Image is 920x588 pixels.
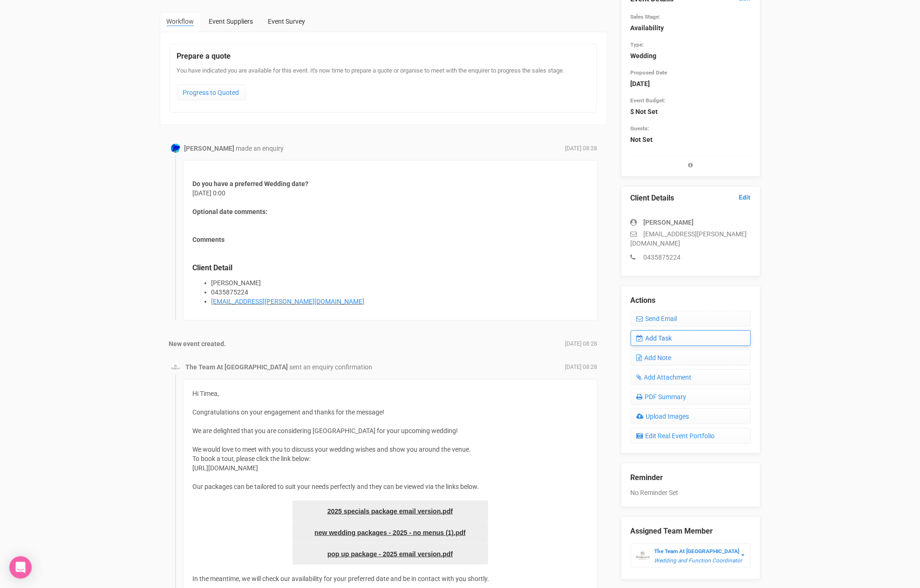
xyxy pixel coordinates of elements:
button: The Team At [GEOGRAPHIC_DATA] Wedding and Function Coordinator [631,543,751,568]
a: [EMAIL_ADDRESS][PERSON_NAME][DOMAIN_NAME] [211,298,365,305]
legend: Actions [631,295,751,306]
div: [DATE] 0:00 [183,160,598,321]
strong: The Team At [GEOGRAPHIC_DATA] [654,548,740,555]
a: Progress to Quoted [177,85,245,100]
small: Event Budget: [631,97,666,104]
li: [PERSON_NAME] [211,278,588,287]
a: Send Email [631,311,751,327]
a: Edit Real Event Portfolio [631,428,751,444]
a: new wedding packages - 2025 - no menus (1).pdf [293,522,488,543]
li: 0435875224 [211,287,588,297]
strong: [PERSON_NAME] [184,145,235,152]
strong: Do you have a preferred Wedding date? [193,180,309,187]
strong: The Team At [GEOGRAPHIC_DATA] [186,363,288,371]
a: Edit [739,193,751,202]
legend: Client Details [631,193,751,204]
strong: New event created. [169,340,226,347]
a: Event Suppliers [202,12,260,31]
a: 2025 specials package email version.pdf [293,501,488,522]
small: Proposed Date [631,69,668,76]
em: Wedding and Function Coordinator [654,557,743,564]
legend: Prepare a quote [177,51,590,62]
strong: $ Not Set [631,108,658,115]
strong: Availability [631,24,664,32]
a: PDF Summary [631,389,751,405]
a: Upload Images [631,408,751,424]
p: [EMAIL_ADDRESS][PERSON_NAME][DOMAIN_NAME] [631,229,751,248]
div: You have indicated you are available for this event. It's now time to prepare a quote or organise... [177,67,590,105]
a: Event Survey [261,12,313,31]
small: Sales Stage: [631,13,661,20]
img: BGLogo.jpg [636,549,650,563]
img: BGLogo.jpg [171,363,180,372]
a: Add Note [631,350,751,366]
strong: Comments [193,236,225,243]
a: pop up package - 2025 email version.pdf [293,543,488,565]
a: Add Task [631,330,751,346]
span: sent an enquiry confirmation [290,363,373,371]
a: Add Attachment [631,369,751,385]
legend: Assigned Team Member [631,526,751,537]
small: Type: [631,41,644,48]
a: Workflow [160,12,201,32]
span: made an enquiry [236,145,284,152]
img: Profile Image [171,144,180,153]
p: 0435875224 [631,253,751,262]
div: No Reminder Set [631,463,751,497]
legend: Reminder [631,473,751,483]
strong: Optional date comments: [193,208,268,215]
strong: Wedding [631,52,657,60]
div: Open Intercom Messenger [9,556,32,579]
strong: [PERSON_NAME] [644,219,694,226]
span: [DATE] 08:28 [566,145,598,153]
legend: Client Detail [193,263,588,274]
strong: Not Set [631,136,653,143]
span: [DATE] 08:28 [566,363,598,371]
strong: [DATE] [631,80,650,87]
small: Guests: [631,125,649,132]
span: [DATE] 08:28 [566,340,598,348]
